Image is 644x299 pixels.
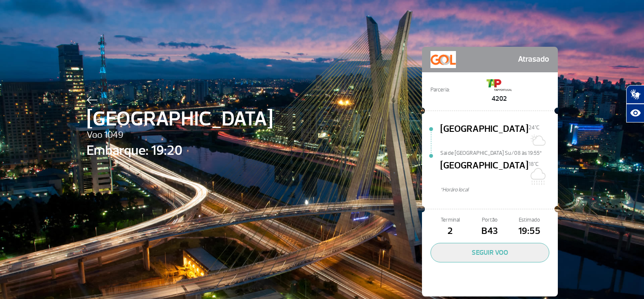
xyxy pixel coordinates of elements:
[87,128,273,142] span: Voo 1049
[529,161,539,168] span: 18°C
[529,168,546,185] img: Nublado
[430,216,470,224] span: Terminal
[87,140,273,161] span: Embarque: 19:20
[626,85,644,122] div: Plugin de acessibilidade da Hand Talk.
[430,224,470,239] span: 2
[626,104,644,122] button: Abrir recursos assistivos.
[440,159,529,186] span: [GEOGRAPHIC_DATA]
[529,124,540,131] span: 24°C
[440,122,529,149] span: [GEOGRAPHIC_DATA]
[626,85,644,104] button: Abrir tradutor de língua de sinais.
[529,131,546,148] img: Sol com muitas nuvens
[87,104,273,134] span: [GEOGRAPHIC_DATA]
[440,186,558,194] span: *Horáro local
[470,216,509,224] span: Portão
[509,216,549,224] span: Estimado
[509,224,549,239] span: 19:55
[518,51,549,68] span: Atrasado
[430,86,450,94] span: Parceria:
[487,94,512,104] span: 4202
[470,224,509,239] span: B43
[440,149,558,155] span: Sai de [GEOGRAPHIC_DATA] Su/08 às 19:55*
[430,243,549,262] button: SEGUIR VOO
